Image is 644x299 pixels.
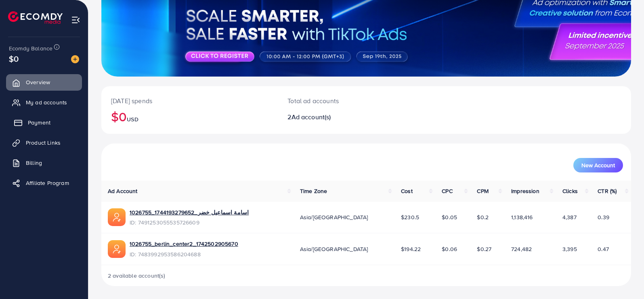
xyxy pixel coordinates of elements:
a: Overview [6,74,82,90]
img: ic-ads-acc.e4c84228.svg [108,208,126,226]
img: menu [71,15,80,25]
span: Asia/[GEOGRAPHIC_DATA] [300,245,368,253]
span: New Account [581,162,615,168]
img: logo [8,11,63,24]
a: Affiliate Program [6,175,82,191]
a: Billing [6,155,82,171]
span: $0.06 [442,245,457,253]
span: 0.39 [598,213,609,221]
span: $0.05 [442,213,457,221]
span: Overview [26,78,50,86]
span: $230.5 [401,213,419,221]
a: 1026755_berlin_center2_1742502905670 [130,240,238,248]
a: My ad accounts [6,94,82,110]
span: ID: 7483992953586204688 [130,250,238,258]
span: Time Zone [300,187,327,195]
p: [DATE] spends [111,96,268,106]
span: Ad Account [108,187,138,195]
span: Product Links [26,139,61,147]
span: Billing [26,159,42,167]
a: 1026755_اسامة اسماعيل خضر_1744193279652 [130,208,249,216]
span: $0.2 [477,213,489,221]
span: 724,482 [511,245,532,253]
span: Ad account(s) [292,112,331,121]
h2: $0 [111,109,268,124]
span: Clicks [562,187,578,195]
iframe: Chat [610,263,638,293]
span: CPC [442,187,452,195]
span: Payment [28,118,50,127]
a: Payment [6,114,82,131]
span: 3,395 [562,245,577,253]
span: Cost [401,187,413,195]
span: Affiliate Program [26,179,69,187]
span: $0 [9,53,19,64]
span: CPM [477,187,488,195]
span: USD [127,115,138,123]
span: Ecomdy Balance [9,44,52,52]
span: $194.22 [401,245,421,253]
span: My ad accounts [26,98,67,106]
a: Product Links [6,135,82,151]
span: ID: 7491253055535726609 [130,218,249,226]
p: Total ad accounts [287,96,401,106]
button: New Account [573,158,623,172]
span: Asia/[GEOGRAPHIC_DATA] [300,213,368,221]
span: $0.27 [477,245,491,253]
span: 2 available account(s) [108,272,166,280]
span: Impression [511,187,539,195]
img: ic-ads-acc.e4c84228.svg [108,240,126,258]
span: 0.47 [598,245,609,253]
h2: 2 [287,113,401,121]
span: 4,387 [562,213,577,221]
span: CTR (%) [598,187,617,195]
img: image [71,55,79,63]
span: 1,138,416 [511,213,533,221]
